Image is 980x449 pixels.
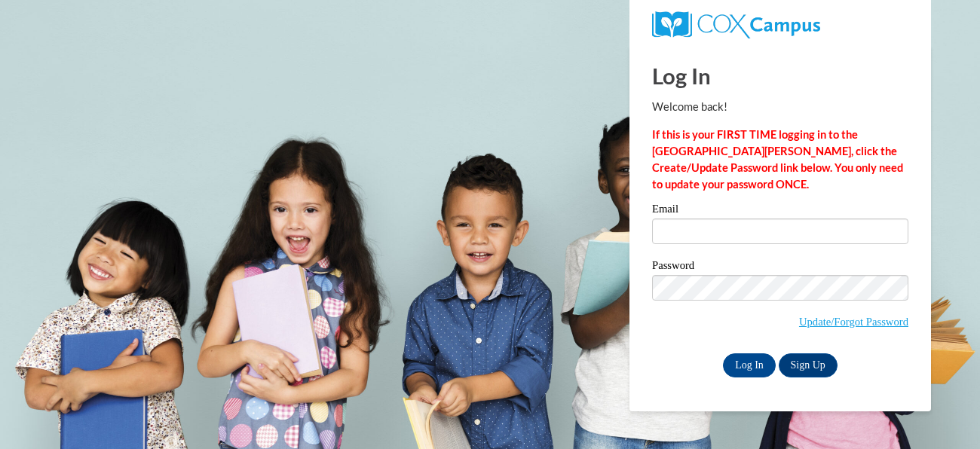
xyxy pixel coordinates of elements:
img: COX Campus [652,11,820,38]
a: COX Campus [652,17,820,30]
a: Sign Up [779,353,838,377]
a: Update/Forgot Password [799,316,908,328]
h1: Log In [652,60,908,91]
strong: If this is your FIRST TIME logging in to the [GEOGRAPHIC_DATA][PERSON_NAME], click the Create/Upd... [652,128,903,191]
label: Email [652,203,908,218]
label: Password [652,260,908,275]
p: Welcome back! [652,99,908,115]
input: Log In [723,353,776,377]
